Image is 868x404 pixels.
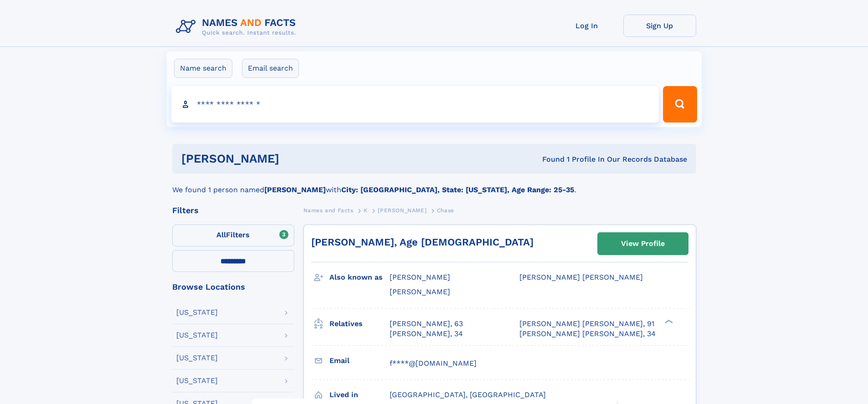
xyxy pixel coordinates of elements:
div: View Profile [621,233,665,254]
span: [GEOGRAPHIC_DATA], [GEOGRAPHIC_DATA] [390,390,546,399]
a: [PERSON_NAME] [PERSON_NAME], 91 [519,319,654,329]
div: ❯ [663,318,673,324]
h3: Also known as [329,270,390,285]
span: [PERSON_NAME] [PERSON_NAME] [519,273,643,281]
div: [US_STATE] [176,332,218,339]
h3: Lived in [329,387,390,403]
a: [PERSON_NAME] [PERSON_NAME], 34 [519,329,656,339]
div: Browse Locations [172,283,294,291]
button: Search Button [663,86,697,123]
h1: [PERSON_NAME] [181,153,411,164]
span: All [216,230,226,239]
a: Sign Up [623,15,696,37]
input: search input [171,86,659,123]
h3: Relatives [329,316,390,332]
label: Name search [174,59,232,78]
div: [US_STATE] [176,377,218,384]
span: K [364,207,368,214]
div: Found 1 Profile In Our Records Database [411,154,687,164]
label: Email search [242,59,299,78]
a: K [364,205,368,216]
div: Filters [172,206,294,215]
b: [PERSON_NAME] [264,185,326,194]
a: View Profile [598,233,688,255]
div: We found 1 person named with . [172,174,696,195]
a: [PERSON_NAME], Age [DEMOGRAPHIC_DATA] [311,236,534,248]
h3: Email [329,353,390,368]
a: [PERSON_NAME], 34 [390,329,463,339]
span: [PERSON_NAME] [378,207,426,214]
img: Logo Names and Facts [172,15,303,39]
a: [PERSON_NAME], 63 [390,319,463,329]
a: Log In [550,15,623,37]
span: Chase [437,207,454,214]
label: Filters [172,225,294,246]
a: Names and Facts [303,205,354,216]
span: [PERSON_NAME] [390,273,450,281]
span: [PERSON_NAME] [390,287,450,296]
div: [US_STATE] [176,309,218,316]
a: [PERSON_NAME] [378,205,426,216]
div: [US_STATE] [176,354,218,362]
b: City: [GEOGRAPHIC_DATA], State: [US_STATE], Age Range: 25-35 [341,185,574,194]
